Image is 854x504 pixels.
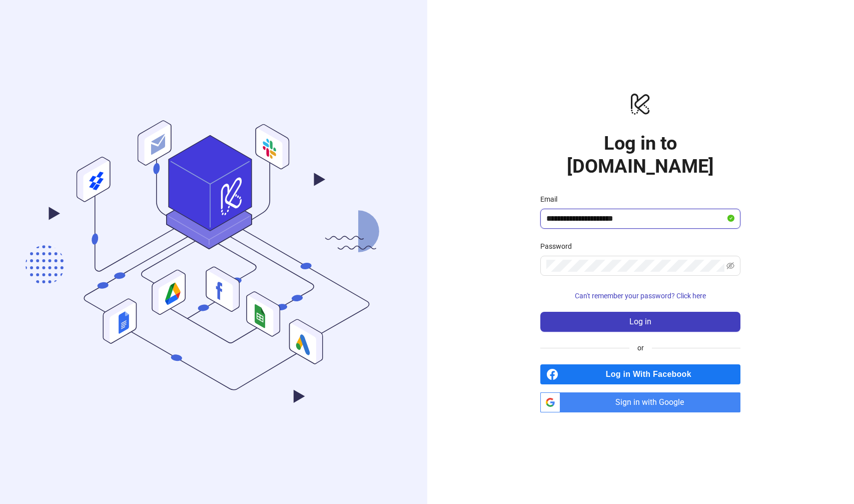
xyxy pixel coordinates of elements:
[575,292,706,300] span: Can't remember your password? Click here
[540,392,740,412] a: Sign in with Google
[540,241,578,252] label: Password
[540,364,740,384] a: Log in With Facebook
[546,213,725,225] input: Email
[726,262,734,270] span: eye-invisible
[540,288,740,304] button: Can't remember your password? Click here
[540,292,740,300] a: Can't remember your password? Click here
[540,312,740,332] button: Log in
[546,260,724,272] input: Password
[540,132,740,178] h1: Log in to [DOMAIN_NAME]
[540,194,564,205] label: Email
[629,342,652,353] span: or
[629,317,651,326] span: Log in
[564,392,740,412] span: Sign in with Google
[562,364,740,384] span: Log in With Facebook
